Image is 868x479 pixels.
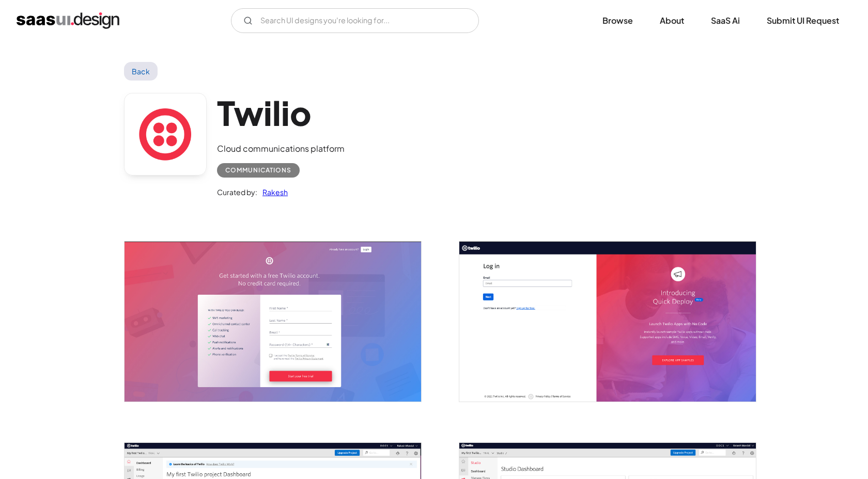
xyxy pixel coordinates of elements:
[459,242,756,401] img: 6016a61fa2b63ef88314793b_Twilio-login.jpg
[257,186,288,198] a: Rakesh
[225,164,291,177] div: Communications
[754,9,851,32] a: Submit UI Request
[125,242,421,401] a: open lightbox
[231,8,479,33] input: Search UI designs you're looking for...
[17,12,119,29] a: home
[124,62,158,81] a: Back
[231,8,479,33] form: Email Form
[699,9,752,32] a: SaaS Ai
[590,9,645,32] a: Browse
[217,186,257,198] div: Curated by:
[647,9,696,32] a: About
[125,242,421,401] img: 6016a61faade42dee78062f2_Twilio-Signup.jpg
[459,242,756,401] a: open lightbox
[217,142,345,155] div: Cloud communications platform
[217,93,345,133] h1: Twilio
